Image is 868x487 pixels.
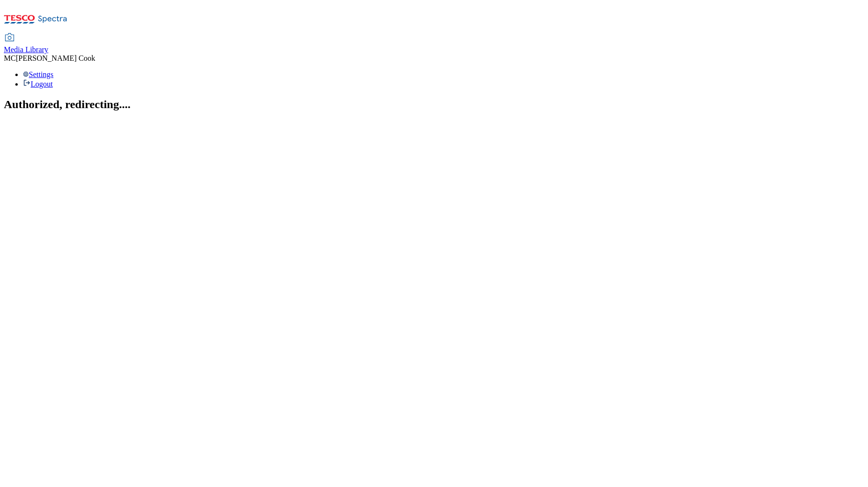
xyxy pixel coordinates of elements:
span: [PERSON_NAME] Cook [16,54,95,62]
h2: Authorized, redirecting.... [4,98,864,111]
span: Media Library [4,45,48,54]
a: Media Library [4,34,48,54]
a: Logout [23,80,53,88]
span: MC [4,54,16,62]
a: Settings [23,70,54,78]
